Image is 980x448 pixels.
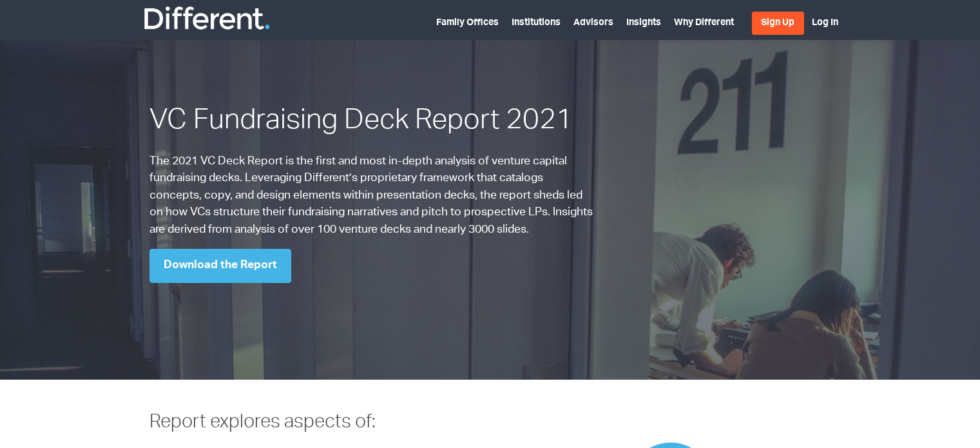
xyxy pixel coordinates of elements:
[149,153,597,239] p: The 2021 VC Deck Report is the first and most in-depth analysis of venture capital fundraising de...
[149,249,291,283] a: Download the Report
[149,103,597,142] h1: VC Fundraising Deck Report 2021
[812,19,838,28] a: Log In
[512,19,561,28] a: Institutions
[149,411,481,436] h3: Report explores aspects of:
[674,19,734,28] a: Why Different
[142,5,271,31] img: Different Funds
[626,19,661,28] a: Insights
[752,12,804,35] a: Sign Up
[436,19,499,28] a: Family Offices
[573,19,613,28] a: Advisors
